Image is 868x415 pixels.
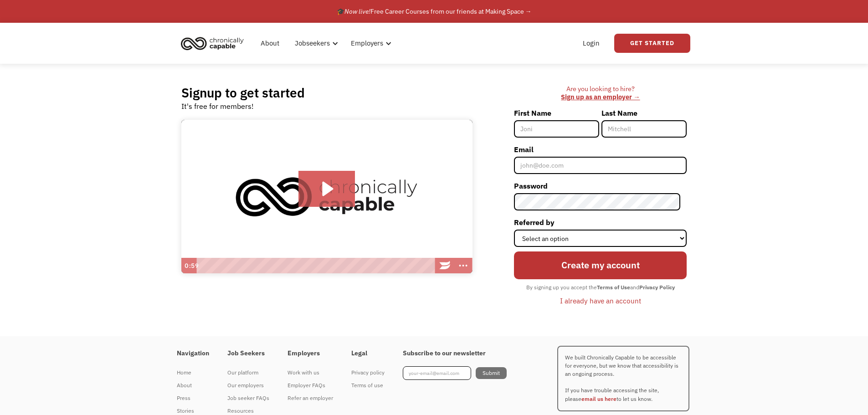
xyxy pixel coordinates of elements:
[345,29,394,58] div: Employers
[557,346,689,411] p: We built Chronically Capable to be accessible for everyone, but we know that accessibility is an ...
[177,366,209,379] a: Home
[344,7,370,15] em: Now live!
[514,157,687,174] input: john@doe.com
[639,284,675,291] strong: Privacy Policy
[288,379,333,392] a: Employer FAQs
[201,258,431,273] div: Playbar
[514,179,687,193] label: Password
[553,293,648,308] a: I already have an account
[177,393,209,404] div: Press
[298,171,355,207] button: Play Video: Introducing Chronically Capable
[181,120,473,274] img: Introducing Chronically Capable
[178,33,251,53] a: home
[337,6,532,17] div: 🎓 Free Career Courses from our friends at Making Space →
[577,29,605,58] a: Login
[351,349,385,358] h4: Legal
[514,215,687,230] label: Referred by
[514,106,687,308] form: Member-Signup-Form
[177,349,209,358] h4: Navigation
[403,366,507,380] form: Footer Newsletter
[227,380,269,391] div: Our employers
[601,120,687,138] input: Mitchell
[227,366,269,379] a: Our platform
[561,92,640,101] a: Sign up as an employer →
[522,282,679,293] div: By signing up you accept the and
[514,106,599,120] label: First Name
[227,367,269,378] div: Our platform
[288,367,333,378] div: Work with us
[181,85,305,101] h2: Signup to get started
[288,392,333,405] a: Refer an employer
[289,29,341,58] div: Jobseekers
[581,395,616,402] a: email us here
[177,392,209,405] a: Press
[454,258,473,273] button: Show more buttons
[288,349,333,358] h4: Employers
[288,366,333,379] a: Work with us
[597,284,630,291] strong: Terms of Use
[436,258,454,273] a: Wistia Logo -- Learn More
[288,380,333,391] div: Employer FAQs
[227,392,269,405] a: Job seeker FAQs
[227,379,269,392] a: Our employers
[255,29,285,58] a: About
[403,366,471,380] input: your-email@email.com
[227,349,269,358] h4: Job Seekers
[351,38,383,49] div: Employers
[403,349,507,358] h4: Subscribe to our newsletter
[177,379,209,392] a: About
[514,85,687,102] div: Are you looking to hire? ‍
[601,106,687,120] label: Last Name
[514,251,687,279] input: Create my account
[181,101,254,112] div: It's free for members!
[288,393,333,404] div: Refer an employer
[614,34,690,53] a: Get Started
[560,295,641,306] div: I already have an account
[177,367,209,378] div: Home
[476,367,507,379] input: Submit
[514,142,687,157] label: Email
[177,380,209,391] div: About
[351,379,385,392] a: Terms of use
[295,38,330,49] div: Jobseekers
[351,366,385,379] a: Privacy policy
[178,33,247,53] img: Chronically Capable logo
[514,120,599,138] input: Joni
[351,380,385,391] div: Terms of use
[351,367,385,378] div: Privacy policy
[227,393,269,404] div: Job seeker FAQs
